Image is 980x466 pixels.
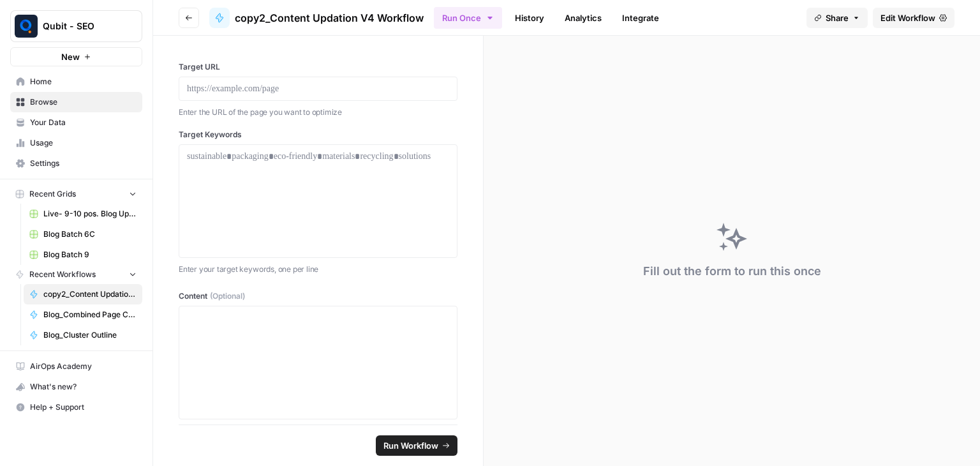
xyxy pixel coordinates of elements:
[11,377,142,396] div: What's new?
[826,11,849,24] span: Share
[24,204,142,224] a: Live- 9-10 pos. Blog Updates Grid
[179,263,457,276] p: Enter your target keywords, one per line
[24,325,142,345] a: Blog_Cluster Outline
[209,8,424,28] a: copy2_Content Updation V4 Workflow
[10,397,142,417] button: Help + Support
[43,249,137,260] span: Blog Batch 9
[24,304,142,325] a: Blog_Combined Page Content analysis v2
[10,153,142,174] a: Settings
[24,224,142,244] a: Blog Batch 6C
[383,439,438,452] span: Run Workflow
[30,137,137,149] span: Usage
[30,361,137,372] span: AirOps Academy
[30,117,137,128] span: Your Data
[210,290,245,302] span: (Optional)
[10,92,142,112] a: Browse
[30,158,137,169] span: Settings
[179,290,457,302] label: Content
[10,10,142,42] button: Workspace: Qubit - SEO
[43,309,137,320] span: Blog_Combined Page Content analysis v2
[29,269,96,280] span: Recent Workflows
[24,244,142,265] a: Blog Batch 9
[235,10,424,26] span: copy2_Content Updation V4 Workflow
[29,188,76,200] span: Recent Grids
[30,76,137,87] span: Home
[30,402,137,413] span: Help + Support
[43,229,137,240] span: Blog Batch 6C
[507,8,552,28] a: History
[15,15,38,38] img: Qubit - SEO Logo
[43,20,120,33] span: Qubit - SEO
[806,8,868,28] button: Share
[10,356,142,377] a: AirOps Academy
[10,71,142,92] a: Home
[43,329,137,341] span: Blog_Cluster Outline
[557,8,609,28] a: Analytics
[61,50,80,63] span: New
[43,289,137,300] span: copy2_Content Updation V4 Workflow
[179,129,457,140] label: Target Keywords
[880,11,935,24] span: Edit Workflow
[10,184,142,204] button: Recent Grids
[10,133,142,153] a: Usage
[24,284,142,304] a: copy2_Content Updation V4 Workflow
[43,208,137,220] span: Live- 9-10 pos. Blog Updates Grid
[10,265,142,284] button: Recent Workflows
[179,106,457,119] p: Enter the URL of the page you want to optimize
[10,47,142,66] button: New
[434,7,502,29] button: Run Once
[376,435,457,456] button: Run Workflow
[30,96,137,108] span: Browse
[614,8,667,28] a: Integrate
[643,262,821,280] div: Fill out the form to run this once
[10,112,142,133] a: Your Data
[179,61,457,73] label: Target URL
[873,8,954,28] a: Edit Workflow
[10,377,142,397] button: What's new?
